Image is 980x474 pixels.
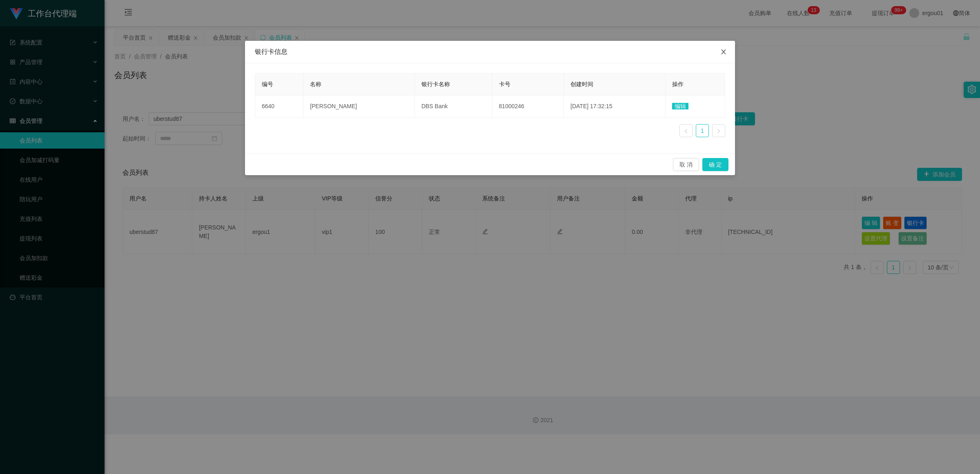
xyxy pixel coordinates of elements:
[421,103,448,109] span: DBS Bank
[696,125,708,137] a: 1
[712,41,735,64] button: Close
[712,124,725,137] li: 下一页
[696,124,709,137] li: 1
[720,49,727,55] i: 图标: close
[421,81,450,87] span: 银行卡名称
[570,81,593,87] span: 创建时间
[310,81,321,87] span: 名称
[684,129,688,134] i: 图标: left
[672,81,684,87] span: 操作
[702,158,728,171] button: 确 定
[679,124,693,137] li: 上一页
[716,129,721,134] i: 图标: right
[310,103,357,109] span: [PERSON_NAME]
[499,81,510,87] span: 卡号
[499,103,524,109] span: 81000246
[255,47,725,56] div: 银行卡信息
[672,103,688,109] span: 编辑
[564,96,666,118] td: [DATE] 17:32:15
[673,158,699,171] button: 取 消
[262,81,273,87] span: 编号
[255,96,303,118] td: 6640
